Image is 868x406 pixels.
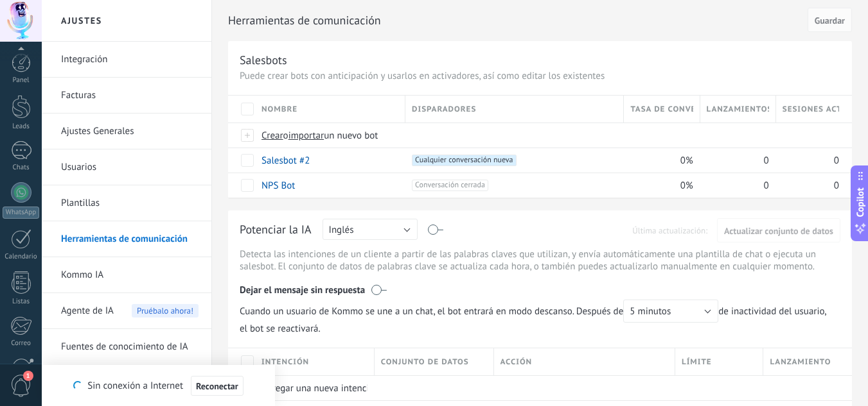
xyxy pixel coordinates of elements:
[3,123,40,131] div: Leads
[381,356,469,368] span: Conjunto de datos
[261,356,309,368] span: Intención
[624,148,693,173] div: 0%
[764,155,769,167] span: 0
[240,300,840,335] span: de inactividad del usuario, el bot se reactivará.
[240,222,312,242] div: Potenciar la IA
[42,149,211,185] li: Usuarios
[61,42,199,78] a: Integración
[630,103,693,115] span: Tasa de conversión
[764,180,769,192] span: 0
[61,293,199,329] a: Agente de IAPruébalo ahora!
[776,148,839,173] div: 0
[191,376,244,396] button: Reconectar
[3,298,40,306] div: Listas
[329,224,354,236] span: Inglés
[23,371,33,381] span: 1
[240,248,840,273] p: Detecta las intenciones de un cliente a partir de las palabras claves que utilizan, y envía autom...
[815,16,845,25] span: Guardar
[42,114,211,149] li: Ajustes Generales
[61,221,199,257] a: Herramientas de comunicación
[700,173,770,198] div: 0
[808,8,852,32] button: Guardar
[324,130,378,142] span: un nuevo bot
[682,356,712,368] span: Límite
[61,149,199,185] a: Usuarios
[834,180,839,192] span: 0
[61,293,114,329] span: Agente de IA
[240,275,840,300] div: Dejar el mensaje sin respuesta
[42,185,211,221] li: Plantillas
[623,300,718,323] button: 5 minutos
[61,329,199,365] a: Fuentes de conocimiento de IA
[323,219,418,240] button: Inglés
[42,221,211,257] li: Herramientas de comunicación
[700,148,770,173] div: 0
[624,173,693,198] div: 0%
[776,173,839,198] div: 0
[3,164,40,172] div: Chats
[707,103,769,115] span: Lanzamientos totales
[261,155,310,167] a: Salesbot #2
[42,257,211,293] li: Kommo IA
[228,8,803,33] h2: Herramientas de comunicación
[261,103,297,115] span: Nombre
[240,70,840,82] p: Puede crear bots con anticipación y usarlos en activadores, así como editar los existentes
[500,356,533,368] span: Acción
[3,207,39,219] div: WhatsApp
[288,130,324,142] span: importar
[3,253,40,261] div: Calendario
[412,155,516,166] span: Cualquier conversación nueva
[255,376,368,400] div: Agregar una nueva intención
[283,130,288,142] span: o
[132,304,199,317] span: Pruébalo ahora!
[61,185,199,221] a: Plantillas
[240,300,718,323] span: Cuando un usuario de Kommo se une a un chat, el bot entrará en modo descanso. Después de
[42,329,211,364] li: Fuentes de conocimiento de IA
[261,130,283,142] span: Crear
[42,42,211,78] li: Integración
[61,78,199,114] a: Facturas
[834,155,839,167] span: 0
[3,76,40,85] div: Panel
[73,375,243,396] div: Sin conexión a Internet
[854,187,867,217] span: Copilot
[240,53,287,67] div: Salesbots
[61,114,199,149] a: Ajustes Generales
[680,155,693,167] span: 0%
[196,382,238,391] span: Reconectar
[412,103,476,115] span: Disparadores
[42,78,211,114] li: Facturas
[42,293,211,329] li: Agente de IA
[412,180,488,191] span: Conversación cerrada
[261,180,295,192] a: NPS Bot
[61,257,199,293] a: Kommo IA
[770,356,831,368] span: Lanzamiento
[783,103,839,115] span: Sesiones activas
[630,305,671,317] span: 5 minutos
[3,339,40,348] div: Correo
[680,180,693,192] span: 0%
